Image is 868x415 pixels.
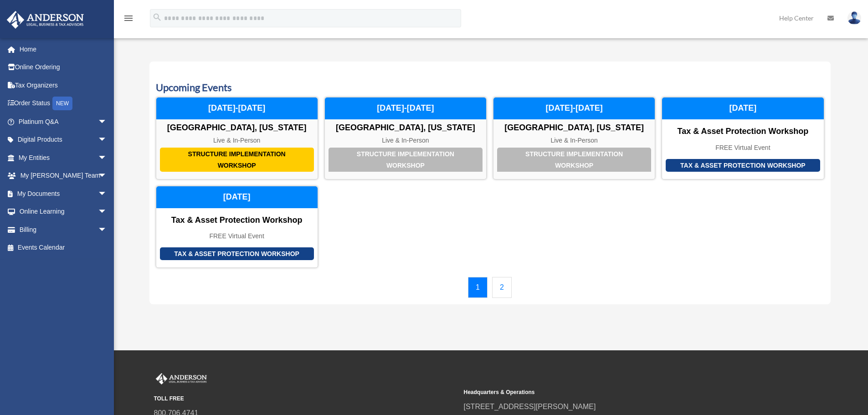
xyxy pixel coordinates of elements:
div: FREE Virtual Event [156,232,318,240]
a: 1 [468,277,488,298]
span: arrow_drop_down [98,184,116,203]
div: [DATE]-[DATE] [156,97,318,119]
span: arrow_drop_down [98,203,116,221]
a: Tax Organizers [6,76,121,94]
div: Tax & Asset Protection Workshop [156,215,318,225]
div: [GEOGRAPHIC_DATA], [US_STATE] [325,123,486,133]
a: Home [6,40,121,58]
div: Live & In-Person [156,137,318,144]
div: Tax & Asset Protection Workshop [666,159,820,172]
h3: Upcoming Events [156,81,824,95]
div: Tax & Asset Protection Workshop [160,247,314,261]
a: Tax & Asset Protection Workshop Tax & Asset Protection Workshop FREE Virtual Event [DATE] [662,97,824,179]
a: menu [123,16,134,24]
div: NEW [52,97,72,110]
a: Order StatusNEW [6,94,121,113]
div: Tax & Asset Protection Workshop [662,127,823,137]
a: [STREET_ADDRESS][PERSON_NAME] [464,403,596,410]
small: Headquarters & Operations [464,388,767,397]
a: Structure Implementation Workshop [GEOGRAPHIC_DATA], [US_STATE] Live & In-Person [DATE]-[DATE] [324,97,487,179]
a: My Documentsarrow_drop_down [6,184,121,203]
div: [DATE] [156,186,318,208]
div: [DATE]-[DATE] [493,97,655,119]
div: [DATE]-[DATE] [325,97,486,119]
a: Structure Implementation Workshop [GEOGRAPHIC_DATA], [US_STATE] Live & In-Person [DATE]-[DATE] [493,97,655,179]
div: FREE Virtual Event [662,144,823,152]
span: arrow_drop_down [98,167,116,185]
div: Structure Implementation Workshop [497,148,651,172]
a: Digital Productsarrow_drop_down [6,131,121,149]
a: Tax & Asset Protection Workshop Tax & Asset Protection Workshop FREE Virtual Event [DATE] [156,186,318,268]
div: Structure Implementation Workshop [329,148,483,172]
img: Anderson Advisors Platinum Portal [154,373,209,385]
div: [GEOGRAPHIC_DATA], [US_STATE] [493,123,655,133]
a: Billingarrow_drop_down [6,220,121,239]
span: arrow_drop_down [98,113,116,131]
div: [GEOGRAPHIC_DATA], [US_STATE] [156,123,318,133]
span: arrow_drop_down [98,220,116,239]
a: Events Calendar [6,239,116,257]
i: menu [123,13,134,24]
img: User Pic [847,11,861,25]
div: [DATE] [662,97,823,119]
span: arrow_drop_down [98,149,116,167]
i: search [152,12,162,22]
span: arrow_drop_down [98,131,116,149]
a: My Entitiesarrow_drop_down [6,149,121,167]
div: Structure Implementation Workshop [160,148,314,172]
a: Online Learningarrow_drop_down [6,203,121,221]
a: Online Ordering [6,58,121,77]
a: Structure Implementation Workshop [GEOGRAPHIC_DATA], [US_STATE] Live & In-Person [DATE]-[DATE] [156,97,318,179]
img: Anderson Advisors Platinum Portal [4,11,87,29]
div: Live & In-Person [325,137,486,144]
div: Live & In-Person [493,137,655,144]
a: 2 [492,277,512,298]
a: Platinum Q&Aarrow_drop_down [6,113,121,131]
a: My [PERSON_NAME] Teamarrow_drop_down [6,167,121,185]
small: TOLL FREE [154,394,457,404]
